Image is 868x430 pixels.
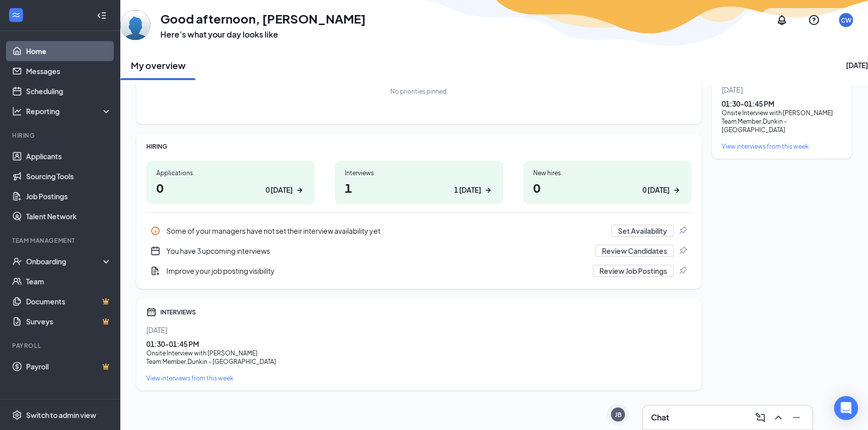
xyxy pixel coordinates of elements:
[26,166,112,186] a: Sourcing Tools
[788,409,804,425] button: Minimize
[146,241,692,261] a: CalendarNewYou have 3 upcoming interviewsReview CandidatesPin
[146,241,692,261] div: You have 3 upcoming interviews
[150,246,160,256] svg: CalendarNew
[26,410,96,420] div: Switch to admin view
[146,221,692,241] a: InfoSome of your managers have not set their interview availability yetSet AvailabilityPin
[12,341,110,350] div: Payroll
[345,179,493,196] h1: 1
[166,226,605,236] div: Some of your managers have not set their interview availability yet
[678,266,688,276] svg: Pin
[97,11,107,21] svg: Collapse
[166,246,589,256] div: You have 3 upcoming interviews
[146,221,692,241] div: Some of your managers have not set their interview availability yet
[642,185,670,195] div: 0 [DATE]
[26,311,112,331] a: SurveysCrown
[26,186,112,206] a: Job Postings
[390,87,448,96] div: No priorities pinned.
[523,161,692,204] a: New hires00 [DATE]ArrowRight
[12,236,110,245] div: Team Management
[131,59,185,72] h2: My overview
[533,179,682,196] h1: 0
[335,161,503,204] a: Interviews11 [DATE]ArrowRight
[146,374,692,382] a: View interviews from this week
[26,61,112,81] a: Messages
[678,226,688,236] svg: Pin
[146,307,156,317] svg: Calendar
[12,131,110,140] div: Hiring
[160,308,692,316] div: INTERVIEWS
[533,169,682,177] div: New hires
[12,410,22,420] svg: Settings
[754,411,766,423] svg: ComposeMessage
[722,85,842,95] div: [DATE]
[454,185,481,195] div: 1 [DATE]
[160,29,366,40] h3: Here’s what your day looks like
[26,206,112,226] a: Talent Network
[722,117,842,134] div: Team Member , Dunkin - [GEOGRAPHIC_DATA]
[26,356,112,376] a: PayrollCrown
[146,161,315,204] a: Applications00 [DATE]ArrowRight
[120,10,150,40] img: Crystal Wagner
[26,271,112,291] a: Team
[808,14,820,26] svg: QuestionInfo
[156,169,305,177] div: Applications
[722,142,842,151] a: View interviews from this week
[295,185,305,195] svg: ArrowRight
[846,60,868,70] div: [DATE]
[834,396,858,420] div: Open Intercom Messenger
[345,169,493,177] div: Interviews
[672,185,682,195] svg: ArrowRight
[841,16,851,25] div: CW
[156,179,305,196] h1: 0
[12,256,22,266] svg: UserCheck
[146,349,692,357] div: Onsite Interview with [PERSON_NAME]
[266,185,293,195] div: 0 [DATE]
[146,261,692,281] a: DocumentAddImprove your job posting visibilityReview Job PostingsPin
[615,410,621,419] div: JB
[595,245,674,257] button: Review Candidates
[483,185,493,195] svg: ArrowRight
[146,325,692,335] div: [DATE]
[26,106,112,116] div: Reporting
[146,261,692,281] div: Improve your job posting visibility
[12,106,22,116] svg: Analysis
[722,109,842,117] div: Onsite Interview with [PERSON_NAME]
[790,411,802,423] svg: Minimize
[26,146,112,166] a: Applicants
[160,10,366,27] h1: Good afternoon, [PERSON_NAME]
[11,10,21,20] svg: WorkstreamLogo
[770,409,786,425] button: ChevronUp
[593,265,674,277] button: Review Job Postings
[150,266,160,276] svg: DocumentAdd
[776,14,788,26] svg: Notifications
[146,142,692,151] div: HIRING
[678,246,688,256] svg: Pin
[26,81,112,101] a: Scheduling
[772,411,784,423] svg: ChevronUp
[150,226,160,236] svg: Info
[722,99,842,109] div: 01:30 - 01:45 PM
[651,412,669,423] h3: Chat
[611,225,674,237] button: Set Availability
[146,357,692,366] div: Team Member , Dunkin - [GEOGRAPHIC_DATA]
[26,291,112,311] a: DocumentsCrown
[166,266,587,276] div: Improve your job posting visibility
[26,41,112,61] a: Home
[146,339,692,349] div: 01:30 - 01:45 PM
[752,409,768,425] button: ComposeMessage
[26,256,103,266] div: Onboarding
